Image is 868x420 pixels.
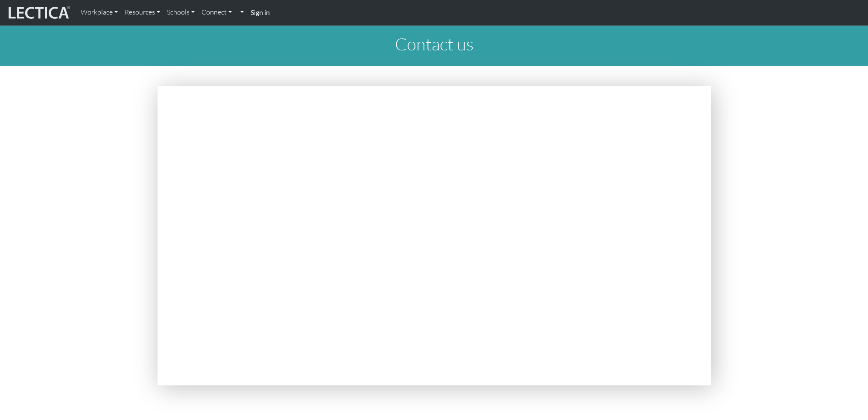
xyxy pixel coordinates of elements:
[121,3,164,21] a: Resources
[164,3,198,21] a: Schools
[198,3,235,21] a: Connect
[158,34,711,54] h1: Contact us
[247,3,273,22] a: Sign in
[251,8,270,16] strong: Sign in
[77,3,121,21] a: Workplace
[6,5,70,21] img: lecticalive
